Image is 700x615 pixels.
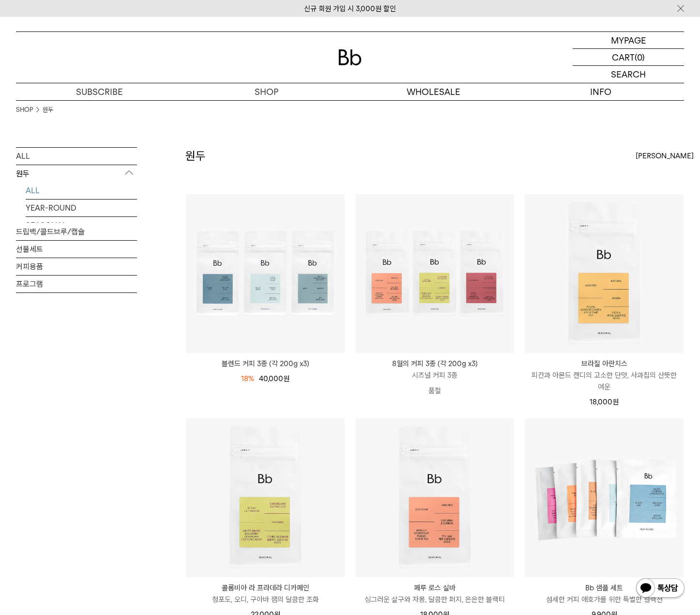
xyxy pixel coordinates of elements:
a: CART (0) [573,49,684,66]
a: 브라질 아란치스 피칸과 아몬드 캔디의 고소한 단맛, 사과칩의 산뜻한 여운 [525,358,684,393]
img: 브라질 아란치스 [525,194,684,353]
a: YEAR-ROUND [26,200,137,216]
img: 카카오톡 채널 1:1 채팅 버튼 [635,577,685,600]
img: 블렌드 커피 3종 (각 200g x3) [186,194,345,353]
p: 페루 로스 실바 [355,582,514,594]
a: 원두 [43,105,53,115]
a: SEASONAL [26,217,137,234]
img: 페루 로스 실바 [355,418,514,577]
a: ALL [26,182,137,199]
p: 원두 [16,165,137,183]
a: 프로그램 [16,276,137,292]
a: 선물세트 [16,241,137,258]
a: 콜롬비아 라 프라데라 디카페인 청포도, 오디, 구아바 잼의 달콤한 조화 [186,582,345,605]
span: 40,000 [259,374,289,383]
img: Bb 샘플 세트 [525,418,684,577]
a: SHOP [183,83,350,100]
a: ALL [16,148,137,165]
a: Bb 샘플 세트 섬세한 커피 애호가를 위한 특별한 컬렉션 [525,582,684,605]
p: MYPAGE [611,32,646,48]
a: 드립백/콜드브루/캡슐 [16,223,137,240]
p: 8월의 커피 3종 (각 200g x3) [355,358,514,369]
span: [PERSON_NAME] [636,150,694,162]
a: 페루 로스 실바 싱그러운 살구와 자몽, 달콤한 퍼지, 은은한 블랙티 [355,582,514,605]
h2: 원두 [185,148,206,164]
img: 8월의 커피 3종 (각 200g x3) [355,194,514,353]
p: CART [612,49,635,65]
a: 신규 회원 가입 시 3,000원 할인 [304,4,396,13]
p: 섬세한 커피 애호가를 위한 특별한 컬렉션 [525,594,684,605]
p: 콜롬비아 라 프라데라 디카페인 [186,582,345,594]
div: 18% [241,373,254,384]
span: 18,000 [590,398,619,406]
p: 시즈널 커피 3종 [355,369,514,381]
img: 콜롬비아 라 프라데라 디카페인 [186,418,345,577]
p: 품절 [355,381,514,400]
p: (0) [635,49,645,65]
a: 8월의 커피 3종 (각 200g x3) 시즈널 커피 3종 [355,358,514,381]
p: SEARCH [611,66,646,83]
p: 브라질 아란치스 [525,358,684,369]
a: SHOP [16,105,33,115]
span: 원 [283,374,289,383]
span: 원 [612,398,619,406]
p: 청포도, 오디, 구아바 잼의 달콤한 조화 [186,594,345,605]
a: SUBSCRIBE [16,83,183,100]
a: MYPAGE [573,32,684,49]
a: 블렌드 커피 3종 (각 200g x3) [186,358,345,369]
p: 싱그러운 살구와 자몽, 달콤한 퍼지, 은은한 블랙티 [355,594,514,605]
p: Bb 샘플 세트 [525,582,684,594]
p: WHOLESALE [350,83,517,100]
img: 로고 [338,49,362,65]
a: 커피용품 [16,258,137,275]
p: INFO [517,83,684,100]
p: 피칸과 아몬드 캔디의 고소한 단맛, 사과칩의 산뜻한 여운 [525,369,684,393]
